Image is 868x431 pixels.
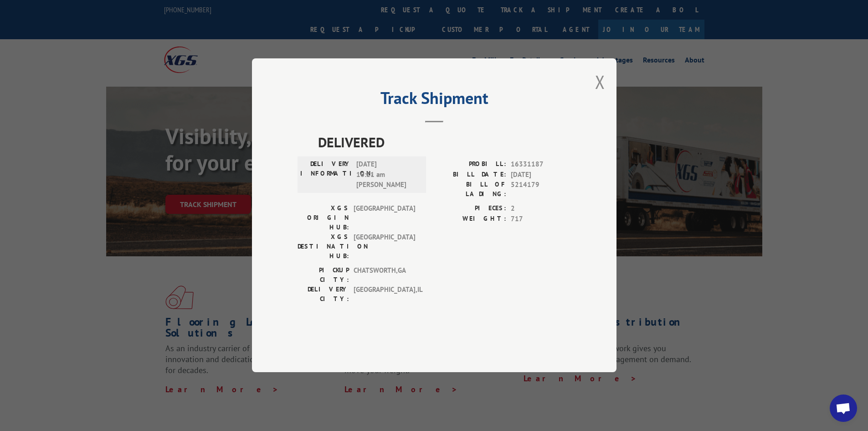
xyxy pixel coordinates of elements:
[434,160,506,170] label: PROBILL:
[354,285,415,304] span: [GEOGRAPHIC_DATA] , IL
[300,160,352,191] label: DELIVERY INFORMATION:
[830,395,857,422] div: Open chat
[511,160,571,170] span: 16331187
[434,204,506,214] label: PIECES:
[298,266,349,285] label: PICKUP CITY:
[511,170,571,180] span: [DATE]
[434,180,506,199] label: BILL OF LADING:
[511,214,571,224] span: 717
[298,204,349,233] label: XGS ORIGIN HUB:
[434,214,506,224] label: WEIGHT:
[356,160,418,191] span: [DATE] 10:21 am [PERSON_NAME]
[434,170,506,180] label: BILL DATE:
[595,70,605,94] button: Close modal
[354,204,415,233] span: [GEOGRAPHIC_DATA]
[354,266,415,285] span: CHATSWORTH , GA
[511,204,571,214] span: 2
[318,132,571,153] span: DELIVERED
[298,233,349,261] label: XGS DESTINATION HUB:
[511,180,571,199] span: 5214179
[298,285,349,304] label: DELIVERY CITY:
[354,233,415,261] span: [GEOGRAPHIC_DATA]
[298,92,571,109] h2: Track Shipment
